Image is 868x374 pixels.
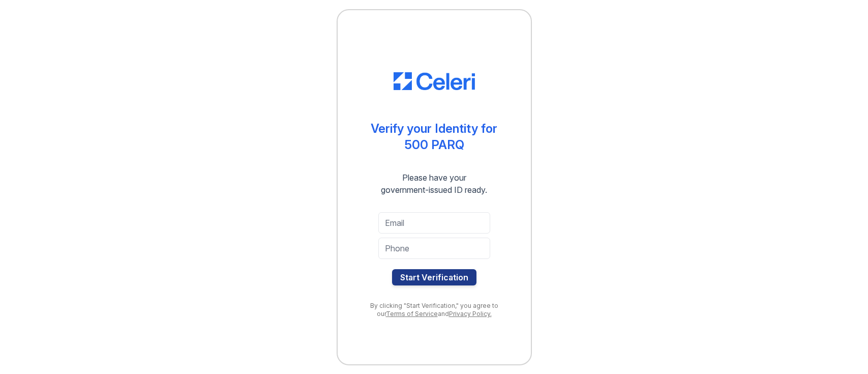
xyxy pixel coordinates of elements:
div: By clicking "Start Verification," you agree to our and [358,302,511,318]
div: Please have your government-issued ID ready. [363,171,505,196]
a: Privacy Policy. [449,310,492,318]
input: Phone [378,238,490,259]
button: Start Verification [392,269,476,285]
a: Terms of Service [386,310,438,318]
img: CE_Logo_Blue-a8612792a0a2168367f1c8372b55b34899dd931a85d93a1a3d3e32e68fde9ad4.png [394,72,475,91]
div: Verify your Identity for 500 PARQ [371,121,497,153]
input: Email [378,212,490,234]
